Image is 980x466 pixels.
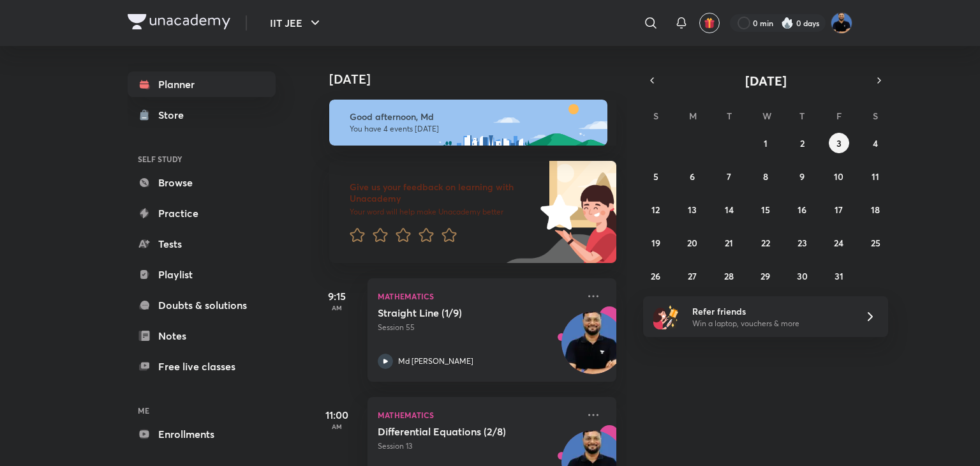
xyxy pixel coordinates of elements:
button: October 11, 2025 [865,166,886,186]
abbr: Saturday [873,110,878,122]
a: Free live classes [128,354,276,379]
img: streak [781,17,794,29]
h6: Refer friends [692,304,849,318]
abbr: October 7, 2025 [727,170,731,183]
abbr: October 26, 2025 [651,270,660,282]
span: [DATE] [745,72,787,89]
abbr: October 30, 2025 [797,270,808,282]
button: October 12, 2025 [646,199,666,220]
abbr: October 22, 2025 [761,237,770,249]
abbr: Tuesday [727,110,732,122]
button: October 24, 2025 [829,232,849,253]
abbr: October 13, 2025 [688,204,697,216]
abbr: October 20, 2025 [687,237,697,249]
button: October 29, 2025 [755,266,776,286]
h6: Give us your feedback on learning with Unacademy [350,181,536,204]
h5: Straight Line (1/9) [378,306,537,319]
button: October 18, 2025 [865,199,886,220]
abbr: October 25, 2025 [871,237,880,249]
button: October 22, 2025 [755,232,776,253]
a: Planner [128,71,276,97]
abbr: Sunday [653,110,658,122]
h5: Differential Equations (2/8) [378,425,537,438]
abbr: October 5, 2025 [653,170,658,183]
button: October 31, 2025 [829,266,849,286]
button: October 6, 2025 [682,166,702,186]
abbr: October 18, 2025 [871,204,880,216]
button: October 16, 2025 [792,199,812,220]
button: October 30, 2025 [792,266,812,286]
a: Notes [128,323,276,349]
abbr: October 1, 2025 [764,137,768,149]
h6: Good afternoon, Md [350,111,596,123]
h4: [DATE] [329,71,629,87]
abbr: October 9, 2025 [799,170,805,183]
abbr: October 19, 2025 [651,237,660,249]
button: October 9, 2025 [792,166,812,186]
button: October 5, 2025 [646,166,666,186]
a: Company Logo [128,14,230,33]
p: Md [PERSON_NAME] [398,356,473,367]
abbr: October 23, 2025 [798,237,807,249]
button: October 28, 2025 [719,266,739,286]
a: Store [128,102,276,128]
p: Mathematics [378,407,578,423]
p: Mathematics [378,289,578,304]
div: Store [158,107,191,123]
abbr: October 6, 2025 [690,170,695,183]
abbr: October 8, 2025 [763,170,768,183]
img: Company Logo [128,14,230,29]
button: October 13, 2025 [682,199,702,220]
a: Playlist [128,262,276,287]
button: October 19, 2025 [646,232,666,253]
button: October 20, 2025 [682,232,702,253]
h5: 11:00 [311,407,362,423]
abbr: October 24, 2025 [834,237,843,249]
abbr: October 14, 2025 [725,204,734,216]
abbr: Wednesday [762,110,771,122]
button: October 14, 2025 [719,199,739,220]
abbr: October 2, 2025 [800,137,805,149]
button: October 15, 2025 [755,199,776,220]
a: Practice [128,200,276,226]
p: Session 13 [378,440,578,452]
abbr: October 10, 2025 [834,170,843,183]
button: October 1, 2025 [755,133,776,153]
button: October 25, 2025 [865,232,886,253]
abbr: October 21, 2025 [725,237,733,249]
p: Your word will help make Unacademy better [350,207,536,217]
button: October 3, 2025 [829,133,849,153]
abbr: Thursday [799,110,805,122]
abbr: October 16, 2025 [798,204,806,216]
button: October 21, 2025 [719,232,739,253]
abbr: Monday [689,110,697,122]
img: referral [653,304,679,329]
h5: 9:15 [311,289,362,304]
p: Session 55 [378,322,578,333]
button: IIT JEE [262,10,330,36]
a: Doubts & solutions [128,292,276,318]
button: October 26, 2025 [646,266,666,286]
button: October 4, 2025 [865,133,886,153]
abbr: October 4, 2025 [873,137,878,149]
abbr: October 11, 2025 [872,170,879,183]
abbr: October 12, 2025 [651,204,660,216]
button: October 8, 2025 [755,166,776,186]
img: avatar [704,17,715,29]
img: feedback_image [497,161,616,263]
p: AM [311,304,362,312]
button: October 17, 2025 [829,199,849,220]
button: [DATE] [661,71,870,89]
p: Win a laptop, vouchers & more [692,318,849,329]
button: October 2, 2025 [792,133,812,153]
button: October 7, 2025 [719,166,739,186]
button: avatar [699,13,720,33]
abbr: October 17, 2025 [835,204,843,216]
abbr: October 29, 2025 [761,270,770,282]
abbr: October 28, 2025 [724,270,734,282]
abbr: October 27, 2025 [688,270,697,282]
a: Tests [128,231,276,257]
a: Browse [128,170,276,195]
abbr: October 3, 2025 [836,137,842,149]
button: October 10, 2025 [829,166,849,186]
